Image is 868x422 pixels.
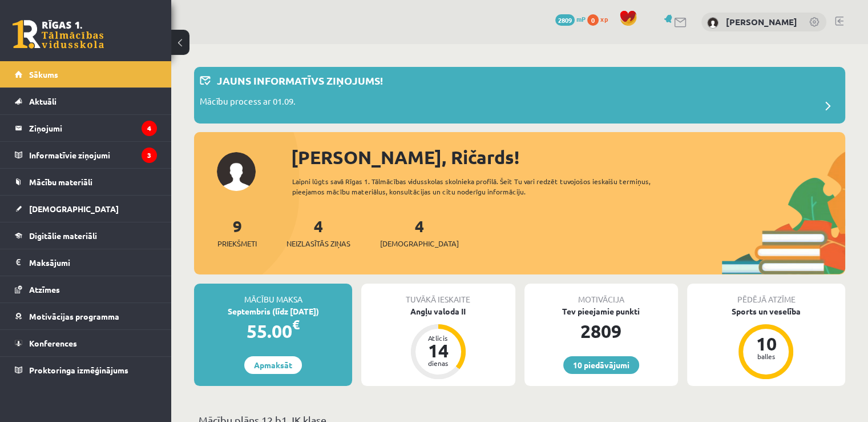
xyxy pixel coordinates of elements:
[15,249,157,276] a: Maksājumi
[15,303,157,329] a: Motivācijas programma
[421,335,455,341] div: Atlicis
[29,365,128,375] span: Proktoringa izmēģinājums
[217,238,257,249] span: Priekšmeti
[194,284,352,305] div: Mācību maksa
[524,284,678,305] div: Motivācija
[15,61,157,87] a: Sākums
[13,20,104,49] a: Rīgas 1. Tālmācības vidusskola
[29,96,56,106] span: Aktuāli
[292,176,683,197] div: Laipni lūgts savā Rīgas 1. Tālmācības vidusskolas skolnieka profilā. Šeit Tu vari redzēt tuvojošo...
[194,317,352,345] div: 55.00
[286,238,350,249] span: Neizlasītās ziņas
[194,305,352,317] div: Septembris (līdz [DATE])
[15,276,157,302] a: Atzīmes
[29,230,97,241] span: Digitālie materiāli
[555,14,575,26] span: 2809
[15,196,157,222] a: [DEMOGRAPHIC_DATA]
[15,357,157,383] a: Proktoringa izmēģinājums
[524,317,678,345] div: 2809
[29,311,119,321] span: Motivācijas programma
[29,338,77,348] span: Konferences
[421,360,455,367] div: dienas
[555,14,586,23] a: 2809 mP
[29,204,119,214] span: [DEMOGRAPHIC_DATA]
[361,284,515,305] div: Tuvākā ieskaite
[29,249,157,276] legend: Maksājumi
[142,148,157,163] i: 3
[29,177,92,187] span: Mācību materiāli
[687,305,845,381] a: Sports un veselība 10 balles
[200,73,839,118] a: Jauns informatīvs ziņojums! Mācību process ar 01.09.
[361,305,515,317] div: Angļu valoda II
[380,216,459,249] a: 4[DEMOGRAPHIC_DATA]
[15,222,157,249] a: Digitālie materiāli
[244,356,302,374] a: Apmaksāt
[15,169,157,195] a: Mācību materiāli
[587,14,599,26] span: 0
[687,305,845,317] div: Sports un veselība
[361,305,515,381] a: Angļu valoda II Atlicis 14 dienas
[15,115,157,141] a: Ziņojumi4
[291,144,845,171] div: [PERSON_NAME], Ričards!
[600,14,608,23] span: xp
[687,284,845,305] div: Pēdējā atzīme
[524,305,678,317] div: Tev pieejamie punkti
[726,16,797,27] a: [PERSON_NAME]
[292,316,300,333] span: €
[749,353,783,360] div: balles
[142,121,157,136] i: 4
[15,330,157,356] a: Konferences
[29,142,157,168] legend: Informatīvie ziņojumi
[217,73,383,88] p: Jauns informatīvs ziņojums!
[380,238,459,249] span: [DEMOGRAPHIC_DATA]
[15,142,157,168] a: Informatīvie ziņojumi3
[29,115,157,141] legend: Ziņojumi
[576,14,586,23] span: mP
[707,17,718,29] img: Ričards Alsters
[15,88,157,114] a: Aktuāli
[563,356,639,374] a: 10 piedāvājumi
[286,216,350,249] a: 4Neizlasītās ziņas
[217,216,257,249] a: 9Priekšmeti
[29,69,58,79] span: Sākums
[587,14,613,23] a: 0 xp
[421,341,455,360] div: 14
[29,284,60,294] span: Atzīmes
[200,95,296,111] p: Mācību process ar 01.09.
[749,335,783,353] div: 10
